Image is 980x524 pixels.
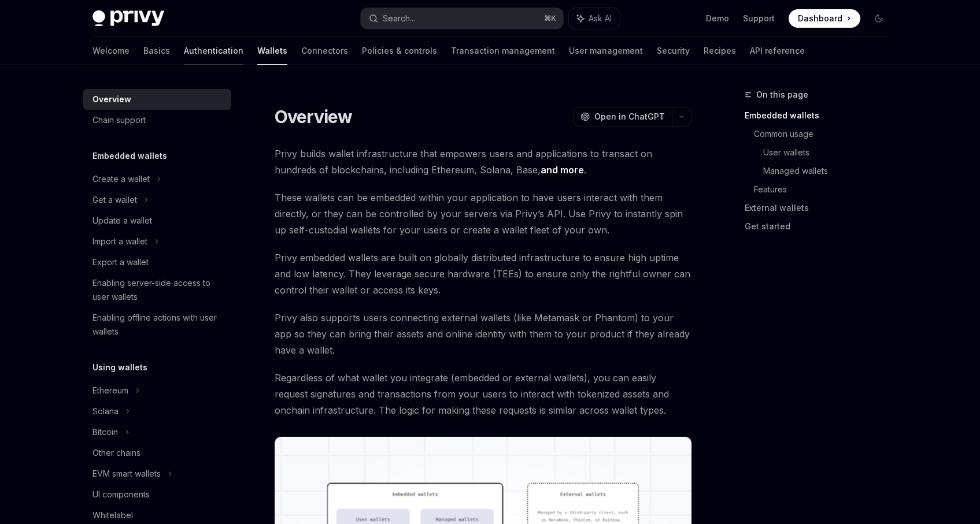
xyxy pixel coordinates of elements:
[275,310,691,358] span: Privy also supports users connecting external wallets (like Metamask or Phantom) to your app so t...
[763,143,897,162] a: User wallets
[275,146,691,178] span: Privy builds wallet infrastructure that empowers users and applications to transact on hundreds o...
[93,113,146,127] div: Chain support
[83,484,231,505] a: UI components
[93,276,224,304] div: Enabling server-side access to user wallets
[706,13,729,24] a: Demo
[83,443,231,463] a: Other chains
[573,107,672,127] button: Open in ChatGPT
[756,88,808,102] span: On this page
[275,370,691,418] span: Regardless of what wallet you integrate (embedded or external wallets), you can easily request si...
[798,13,842,24] span: Dashboard
[83,210,231,231] a: Update a wallet
[93,193,137,207] div: Get a wallet
[184,37,243,65] a: Authentication
[93,255,149,269] div: Export a wallet
[451,37,555,65] a: Transaction management
[544,14,556,23] span: ⌘ K
[362,37,437,65] a: Policies & controls
[83,89,231,110] a: Overview
[541,164,584,176] a: and more
[750,37,805,65] a: API reference
[745,106,897,125] a: Embedded wallets
[569,37,643,65] a: User management
[383,12,415,25] div: Search...
[93,149,167,163] h5: Embedded wallets
[93,361,147,374] h5: Using wallets
[745,217,897,236] a: Get started
[93,446,140,460] div: Other chains
[93,235,147,248] div: Import a wallet
[594,111,665,122] span: Open in ChatGPT
[83,252,231,273] a: Export a wallet
[93,172,150,186] div: Create a wallet
[657,37,690,65] a: Security
[93,425,118,439] div: Bitcoin
[589,13,612,24] span: Ask AI
[743,13,775,24] a: Support
[93,92,131,106] div: Overview
[93,508,133,522] div: Whitelabel
[763,162,897,180] a: Managed wallets
[569,8,620,29] button: Ask AI
[754,180,897,199] a: Features
[789,9,860,28] a: Dashboard
[93,488,150,501] div: UI components
[275,250,691,298] span: Privy embedded wallets are built on globally distributed infrastructure to ensure high uptime and...
[93,467,161,481] div: EVM smart wallets
[93,10,164,27] img: dark logo
[361,8,563,29] button: Search...⌘K
[93,311,224,339] div: Enabling offline actions with user wallets
[275,106,353,127] h1: Overview
[143,37,170,65] a: Basics
[83,307,231,342] a: Enabling offline actions with user wallets
[754,125,897,143] a: Common usage
[93,214,152,228] div: Update a wallet
[257,37,287,65] a: Wallets
[83,110,231,131] a: Chain support
[93,384,128,397] div: Ethereum
[93,404,119,418] div: Solana
[93,37,130,65] a: Welcome
[275,189,691,238] span: These wallets can be embedded within your application to have users interact with them directly, ...
[301,37,348,65] a: Connectors
[870,9,888,28] button: Toggle dark mode
[83,273,231,307] a: Enabling server-side access to user wallets
[704,37,736,65] a: Recipes
[745,199,897,217] a: External wallets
